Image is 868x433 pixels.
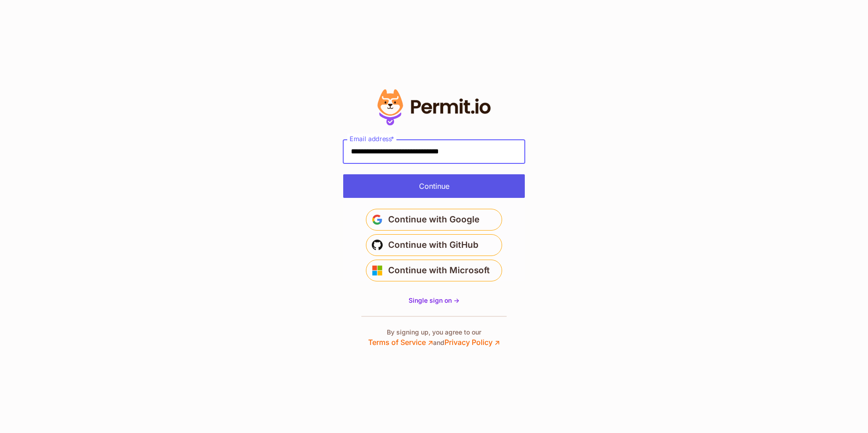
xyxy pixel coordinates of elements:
[409,296,459,304] span: Single sign on ->
[409,296,459,305] a: Single sign on ->
[388,238,478,252] span: Continue with GitHub
[388,263,490,278] span: Continue with Microsoft
[368,328,500,348] p: By signing up, you agree to our and
[366,260,502,281] button: Continue with Microsoft
[368,338,433,347] a: Terms of Service ↗
[343,174,525,198] button: Continue
[366,234,502,256] button: Continue with GitHub
[366,209,502,231] button: Continue with Google
[444,338,500,347] a: Privacy Policy ↗
[347,133,396,144] label: Email address
[388,212,479,227] span: Continue with Google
